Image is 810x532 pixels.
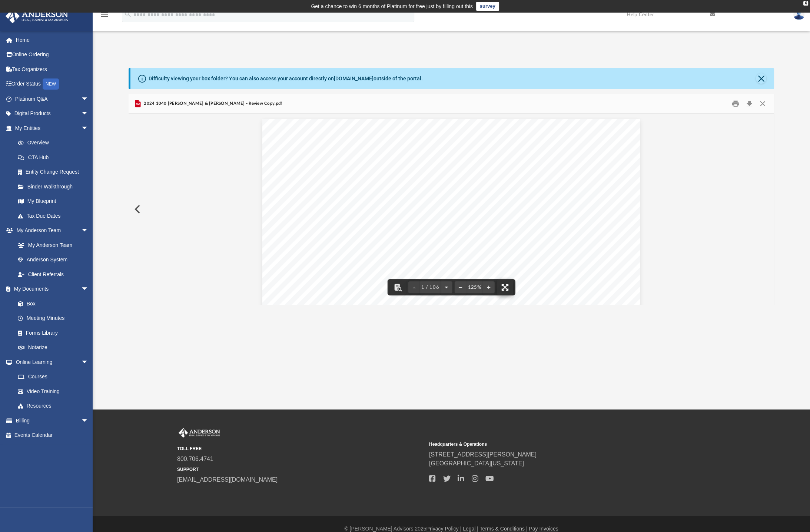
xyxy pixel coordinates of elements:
[429,441,676,448] small: Headquarters & Operations
[5,47,100,62] a: Online Ordering
[454,279,466,295] button: Zoom out
[420,279,441,295] button: 1 / 106
[368,180,390,185] span: DRIVE
[5,121,100,135] a: My Entitiesarrow_drop_down
[10,384,92,399] a: Video Training
[426,526,462,532] a: Privacy Policy |
[177,466,424,473] small: SUPPORT
[463,526,478,532] a: Legal |
[5,77,100,92] a: Order StatusNEW
[10,238,92,252] a: My Anderson Team
[100,10,109,19] i: menu
[466,285,482,290] div: Current zoom level
[10,208,100,223] a: Tax Due Dates
[10,296,92,311] a: Box
[177,456,213,462] a: 800.706.4741
[334,76,374,81] a: [DOMAIN_NAME]
[129,199,145,220] button: Previous File
[177,428,222,438] img: Anderson Advisors Platinum Portal
[100,14,109,19] a: menu
[129,114,774,305] div: Document Viewer
[5,223,96,238] a: My Anderson Teamarrow_drop_down
[364,187,373,193] span: NV
[10,179,100,194] a: Binder Walkthrough
[497,279,513,295] button: Enter fullscreen
[440,279,452,295] button: Next page
[482,279,494,295] button: Zoom in
[756,98,769,110] button: Close
[43,78,59,90] div: NEW
[5,428,100,443] a: Events Calendar
[81,106,96,121] span: arrow_drop_down
[129,94,774,305] div: Preview
[10,165,100,180] a: Entity Change Request
[429,451,537,458] a: [STREET_ADDRESS][PERSON_NAME]
[177,445,424,452] small: TOLL FREE
[5,413,100,428] a: Billingarrow_drop_down
[81,282,96,297] span: arrow_drop_down
[10,325,92,340] a: Forms Library
[149,75,423,83] div: Difficulty viewing your box folder? You can also access your account directly on outside of the p...
[480,526,528,532] a: Terms & Conditions |
[338,180,388,185] span: [PERSON_NAME]
[81,355,96,370] span: arrow_drop_down
[10,194,96,209] a: My Blueprint
[5,62,100,77] a: Tax Organizers
[316,180,333,185] span: 3225
[5,106,100,121] a: Digital Productsarrow_drop_down
[10,135,100,150] a: Overview
[355,172,381,178] span: GLOBAL
[420,285,441,290] span: 1 / 106
[177,476,278,483] a: [EMAIL_ADDRESS][DOMAIN_NAME]
[3,9,70,23] img: Anderson Advisors Platinum Portal
[81,121,96,136] span: arrow_drop_down
[386,172,421,178] span: BUSINESS
[129,114,774,305] div: File preview
[5,282,96,297] a: My Documentsarrow_drop_down
[425,172,451,178] span: GROUP,
[529,526,558,532] a: Pay Invoices
[476,2,499,11] a: survey
[10,252,96,267] a: Anderson System
[10,340,96,355] a: Notarize
[429,460,524,466] a: [GEOGRAPHIC_DATA][US_STATE]
[10,267,96,282] a: Client Referrals
[743,98,756,110] button: Download
[5,33,100,47] a: Home
[316,172,366,178] span: [PERSON_NAME]
[390,279,406,295] button: Toggle findbar
[81,91,96,107] span: arrow_drop_down
[456,172,469,178] span: LLC
[793,9,804,20] img: User Pic
[142,100,282,107] span: 2024 1040 [PERSON_NAME] & [PERSON_NAME] - Review Copy.pdf
[81,413,96,428] span: arrow_drop_down
[124,10,132,18] i: search
[10,399,96,414] a: Resources
[311,2,473,11] div: Get a chance to win 6 months of Platinum for free just by filling out this
[381,187,403,193] span: 89121
[81,223,96,238] span: arrow_drop_down
[10,369,96,384] a: Courses
[5,355,96,369] a: Online Learningarrow_drop_down
[756,73,766,84] button: Close
[333,187,359,193] span: VEGAS,
[728,98,743,110] button: Print
[10,311,96,326] a: Meeting Minutes
[10,150,100,165] a: CTA Hub
[316,187,329,193] span: LAS
[485,221,590,341] span: COPY
[803,1,808,6] div: close
[5,91,100,106] a: Platinum Q&Aarrow_drop_down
